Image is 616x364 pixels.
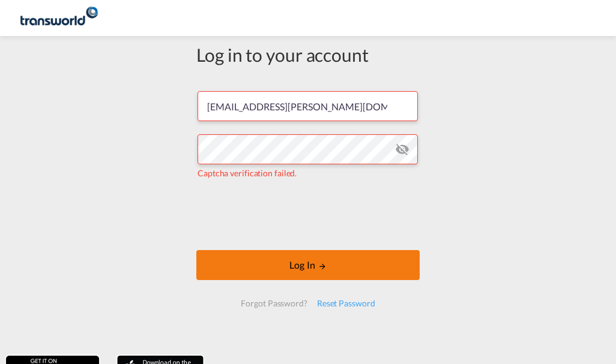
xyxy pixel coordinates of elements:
img: 1a84b2306ded11f09c1219774cd0a0fe.png [18,5,99,32]
md-icon: icon-eye-off [395,142,409,157]
iframe: reCAPTCHA [217,191,399,238]
input: Enter email/phone number [198,91,418,121]
div: Reset Password [312,293,380,314]
span: Captcha verification failed. [198,168,297,178]
div: Forgot Password? [236,293,312,314]
button: LOGIN [196,250,420,280]
div: Log in to your account [196,42,420,67]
